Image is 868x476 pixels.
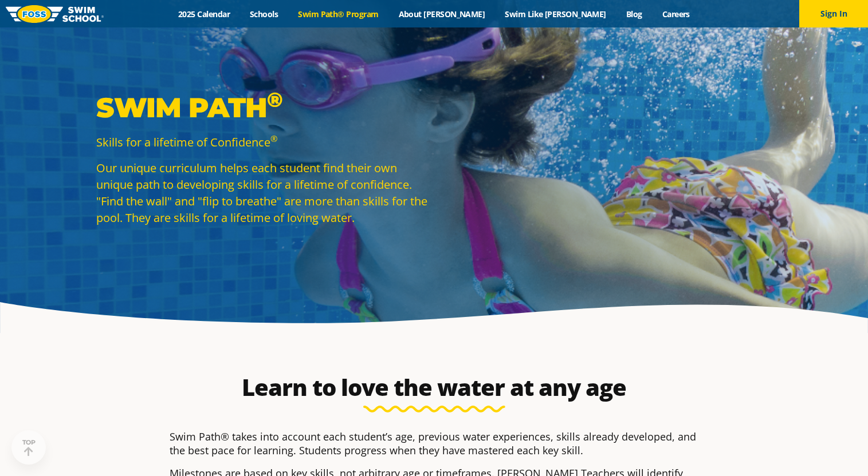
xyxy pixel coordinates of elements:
p: Our unique curriculum helps each student find their own unique path to developing skills for a li... [96,160,429,226]
sup: ® [270,133,277,144]
a: Swim Like [PERSON_NAME] [495,9,616,19]
p: Swim Path [96,90,429,125]
a: About [PERSON_NAME] [388,9,495,19]
a: Schools [240,9,288,19]
a: 2025 Calendar [168,9,240,19]
p: Skills for a lifetime of Confidence [96,134,429,150]
h2: Learn to love the water at any age [164,374,705,401]
img: FOSS Swim School Logo [6,5,104,23]
a: Blog [616,9,652,19]
div: TOP [22,439,36,457]
p: Swim Path® takes into account each student’s age, previous water experiences, skills already deve... [170,430,699,457]
a: Careers [652,9,700,19]
sup: ® [267,87,282,112]
a: Swim Path® Program [288,9,388,19]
